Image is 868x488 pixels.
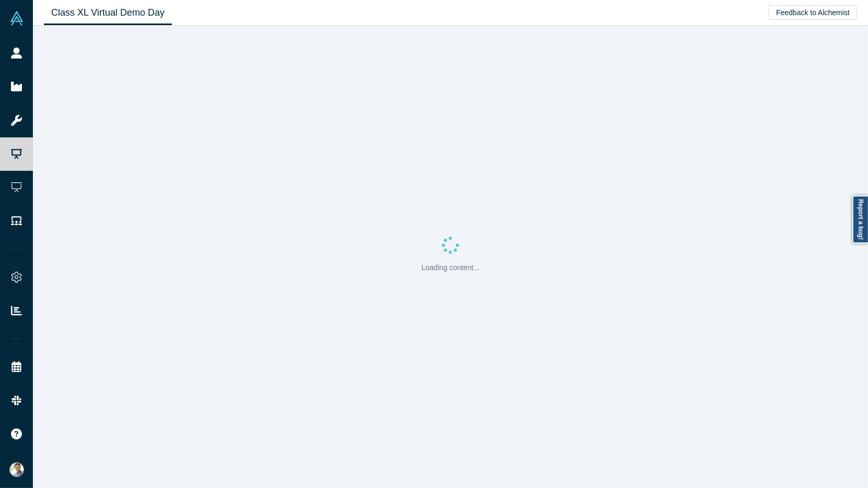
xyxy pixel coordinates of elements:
img: Alchemist Vault Logo [9,11,24,26]
p: Loading content... [421,262,479,273]
a: Class XL Virtual Demo Day [44,1,172,25]
img: Ravi Belani's Account [9,462,24,477]
button: Feedback to Alchemist [769,5,857,20]
a: Report a bug! [852,195,868,243]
